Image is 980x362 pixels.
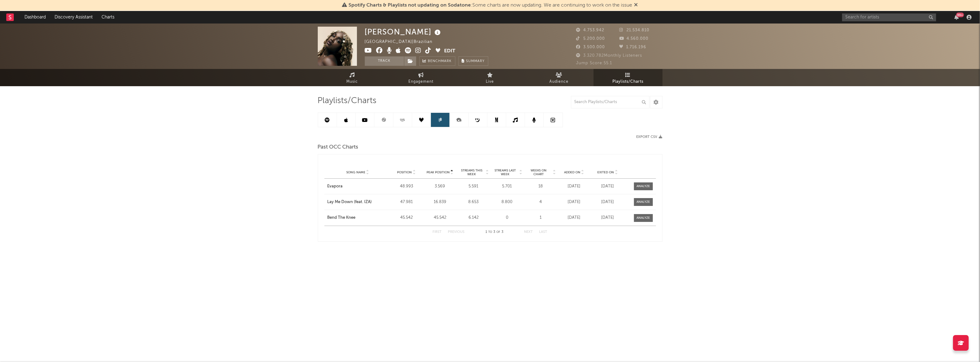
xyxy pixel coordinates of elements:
[492,215,522,221] div: 0
[956,13,964,17] div: 99 +
[349,3,632,8] span: : Some charts are now updating. We are continuing to work on the issue
[637,135,663,139] button: Export CSV
[593,199,623,205] div: [DATE]
[459,169,485,176] span: Streams This Week
[328,183,388,190] a: Evapora
[459,215,489,221] div: 6.142
[428,58,452,65] span: Benchmark
[425,183,455,190] div: 3.569
[619,37,648,41] span: 4.560.000
[318,144,359,151] span: Past OCC Charts
[427,171,450,174] span: Peak Position
[526,183,556,190] div: 18
[391,183,422,190] div: 48.993
[97,11,119,24] a: Charts
[576,61,612,65] span: Jump Score: 55.1
[409,78,434,86] span: Engagement
[397,171,412,174] span: Position
[524,230,533,234] button: Next
[954,15,959,20] button: 99+
[612,78,643,86] span: Playlists/Charts
[433,230,442,234] button: First
[492,199,522,205] div: 8.800
[328,199,388,205] a: Lay Me Down (feat. IZA)
[559,199,590,205] div: [DATE]
[444,47,456,55] button: Edit
[365,56,404,66] button: Track
[549,78,569,86] span: Audience
[391,215,422,221] div: 45.542
[346,78,358,86] span: Music
[456,69,525,86] a: Live
[419,56,455,66] a: Benchmark
[328,215,388,221] a: Bend The Knee
[593,215,623,221] div: [DATE]
[842,13,936,21] input: Search for artists
[50,11,97,24] a: Discovery Assistant
[492,169,519,176] span: Streams Last Week
[634,3,638,8] span: Dismiss
[365,38,440,46] div: [GEOGRAPHIC_DATA] | Brazilian
[365,27,443,37] div: [PERSON_NAME]
[594,69,663,86] a: Playlists/Charts
[525,69,594,86] a: Audience
[576,54,642,58] span: 3.320.782 Monthly Listeners
[539,230,548,234] button: Last
[448,230,465,234] button: Previous
[576,37,605,41] span: 5.200.000
[559,183,590,190] div: [DATE]
[459,199,489,205] div: 8.653
[425,215,455,221] div: 45.542
[526,169,552,176] span: Weeks on Chart
[466,60,485,63] span: Summary
[387,69,456,86] a: Engagement
[571,96,649,108] input: Search Playlists/Charts
[346,171,365,174] span: Song Name
[486,78,494,86] span: Live
[619,45,646,49] span: 1.716.196
[459,183,489,190] div: 5.591
[492,183,522,190] div: 5.701
[576,45,605,49] span: 3.500.000
[477,228,512,236] div: 1 3 3
[459,56,488,66] button: Summary
[349,3,471,8] span: Spotify Charts & Playlists not updating on Sodatone
[318,97,377,105] span: Playlists/Charts
[526,215,556,221] div: 1
[526,199,556,205] div: 4
[564,171,580,174] span: Added On
[593,183,623,190] div: [DATE]
[425,199,455,205] div: 16.839
[559,215,590,221] div: [DATE]
[488,231,492,233] span: to
[576,28,605,32] span: 4.753.942
[619,28,649,32] span: 21.534.810
[391,199,422,205] div: 47.981
[20,11,50,24] a: Dashboard
[598,171,614,174] span: Exited On
[318,69,387,86] a: Music
[496,231,500,233] span: of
